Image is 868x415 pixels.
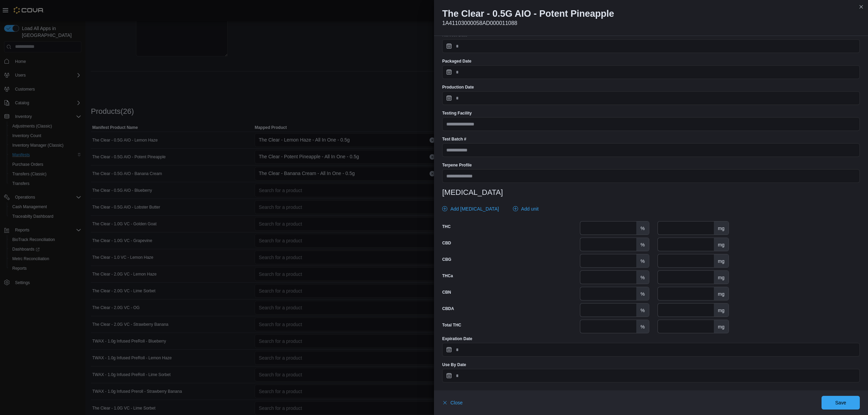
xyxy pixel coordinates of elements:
[822,396,860,410] button: Save
[636,271,649,284] div: %
[636,287,649,300] div: %
[442,84,474,90] label: Production Date
[714,254,729,267] div: mg
[450,399,463,406] span: Close
[714,222,729,235] div: mg
[442,58,471,64] label: Packaged Date
[714,304,729,317] div: mg
[636,254,649,267] div: %
[442,8,860,19] h2: The Clear - 0.5G AIO - Potent Pineapple
[442,240,451,246] label: CBD
[450,205,499,212] span: Add [MEDICAL_DATA]
[442,369,860,383] input: Press the down key to open a popover containing a calendar.
[442,322,461,328] label: Total THC
[439,202,502,216] button: Add [MEDICAL_DATA]
[636,304,649,317] div: %
[442,110,472,116] label: Testing Facility
[442,136,466,142] label: Test Batch #
[510,202,541,216] button: Add unit
[442,273,453,279] label: THCa
[442,290,451,295] label: CBN
[442,396,463,410] button: Close
[714,238,729,251] div: mg
[442,39,860,53] input: Press the down key to open a popover containing a calendar.
[442,91,860,105] input: Press the down key to open a popover containing a calendar.
[714,287,729,300] div: mg
[636,238,649,251] div: %
[714,320,729,333] div: mg
[442,19,860,27] p: 1A41103000058AD000011088
[521,205,539,212] span: Add unit
[442,343,860,357] input: Press the down key to open a popover containing a calendar.
[714,271,729,284] div: mg
[442,162,472,168] label: Terpene Profile
[442,362,466,367] label: Use By Date
[636,320,649,333] div: %
[442,257,451,262] label: CBG
[442,306,454,311] label: CBDA
[442,224,451,229] label: THC
[442,188,860,197] h3: [MEDICAL_DATA]
[442,65,860,79] input: Press the down key to open a popover containing a calendar.
[835,399,846,406] span: Save
[442,336,472,342] label: Expiration Date
[857,3,865,11] button: Close this dialog
[636,222,649,235] div: %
